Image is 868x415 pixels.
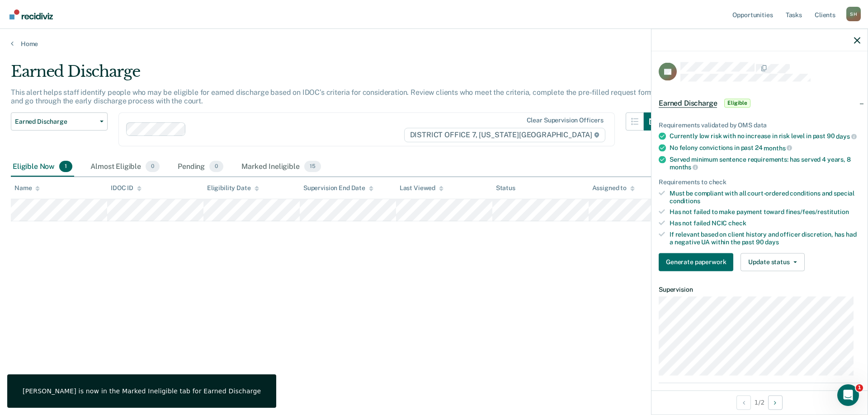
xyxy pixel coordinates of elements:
div: S H [846,7,861,21]
button: Profile dropdown button [846,7,861,21]
iframe: Intercom live chat [837,384,859,406]
span: months [670,163,698,171]
span: Earned Discharge [659,98,717,107]
div: Currently low risk with no increase in risk level in past 90 [670,132,860,140]
span: conditions [670,197,700,204]
button: Generate paperwork [659,253,733,271]
span: 0 [146,161,160,173]
span: DISTRICT OFFICE 7, [US_STATE][GEOGRAPHIC_DATA] [404,128,605,142]
div: Name [14,184,40,192]
button: Update status [741,253,804,271]
div: Almost Eligible [89,157,161,177]
span: 15 [304,161,321,173]
div: Assigned to [592,184,635,192]
div: Last Viewed [400,184,443,192]
div: Clear supervision officers [527,117,604,124]
span: 0 [209,161,223,173]
span: check [728,219,746,227]
div: If relevant based on client history and officer discretion, has had a negative UA within the past 90 [670,230,860,246]
span: days [836,133,856,140]
div: Marked Ineligible [240,157,322,177]
div: Requirements to check [659,178,860,186]
span: fines/fees/restitution [786,208,849,215]
a: Home [11,40,857,48]
span: 1 [59,161,72,173]
span: Eligible [724,98,750,107]
p: This alert helps staff identify people who may be eligible for earned discharge based on IDOC’s c... [11,88,655,105]
button: Previous Opportunity [736,395,751,410]
dt: Supervision [659,285,860,293]
div: Must be compliant with all court-ordered conditions and special [670,189,860,205]
div: Eligible Now [11,157,74,177]
div: Served minimum sentence requirements: has served 4 years, 8 [670,155,860,171]
span: Earned Discharge [15,118,96,126]
div: Pending [176,157,225,177]
div: Supervision End Date [303,184,373,192]
img: Recidiviz [9,9,53,19]
div: Status [496,184,515,192]
div: 1 / 2 [651,390,868,414]
span: days [765,238,778,245]
button: Next Opportunity [768,395,783,410]
div: Eligibility Date [207,184,259,192]
div: IDOC ID [111,184,142,192]
div: [PERSON_NAME] is now in the Marked Ineligible tab for Earned Discharge [23,387,261,395]
div: Earned Discharge [11,62,662,88]
div: Requirements validated by OMS data [659,121,860,129]
span: months [764,144,792,151]
div: Has not failed to make payment toward [670,208,860,216]
a: Navigate to form link [659,253,737,271]
div: No felony convictions in past 24 [670,144,860,152]
div: Earned DischargeEligible [651,89,868,117]
div: Has not failed NCIC [670,219,860,227]
span: 1 [856,384,863,392]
